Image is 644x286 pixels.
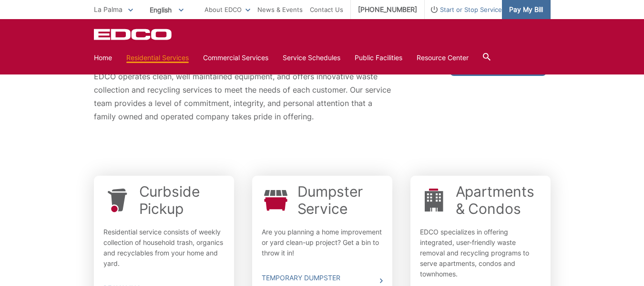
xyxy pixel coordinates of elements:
a: Residential Services [126,53,189,63]
a: Commercial Services [203,53,268,63]
span: Pay My Bill [509,4,543,15]
a: Dumpster Service [297,183,383,217]
a: Service Schedules [283,53,340,63]
a: Resource Center [417,53,469,63]
a: About EDCO [204,4,250,15]
span: La Palma [94,5,123,13]
a: Public Facilities [355,53,402,63]
p: Are you planning a home improvement or yard clean-up project? Get a bin to throw it in! [262,227,383,258]
a: Contact Us [310,4,343,15]
p: EDCO specializes in offering integrated, user-friendly waste removal and recycling programs to se... [420,227,541,279]
a: Home [94,53,112,63]
a: EDCD logo. Return to the homepage. [94,29,173,40]
a: Apartments & Condos [456,183,541,217]
p: EDCO operates clean, well maintained equipment, and offers innovative waste collection and recycl... [94,70,392,123]
span: English [143,2,191,18]
a: News & Events [257,4,303,15]
p: Residential service consists of weekly collection of household trash, organics and recyclables fr... [103,227,225,269]
a: Curbside Pickup [139,183,225,217]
